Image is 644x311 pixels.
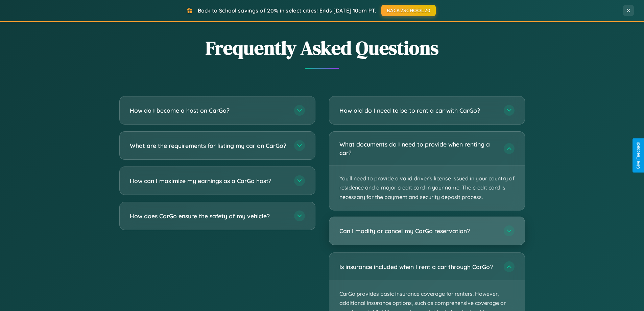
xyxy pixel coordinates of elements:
h2: Frequently Asked Questions [119,35,525,61]
h3: Can I modify or cancel my CarGo reservation? [339,227,497,235]
h3: How old do I need to be to rent a car with CarGo? [339,106,497,115]
h3: How do I become a host on CarGo? [130,106,287,115]
span: Back to School savings of 20% in select cities! Ends [DATE] 10am PT. [198,7,376,14]
h3: How does CarGo ensure the safety of my vehicle? [130,212,287,220]
h3: What documents do I need to provide when renting a car? [339,140,497,157]
button: BACK2SCHOOL20 [381,5,436,16]
p: You'll need to provide a valid driver's license issued in your country of residence and a major c... [329,165,525,210]
div: Give Feedback [636,142,641,169]
h3: Is insurance included when I rent a car through CarGo? [339,263,497,271]
h3: How can I maximize my earnings as a CarGo host? [130,177,287,185]
h3: What are the requirements for listing my car on CarGo? [130,141,287,150]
